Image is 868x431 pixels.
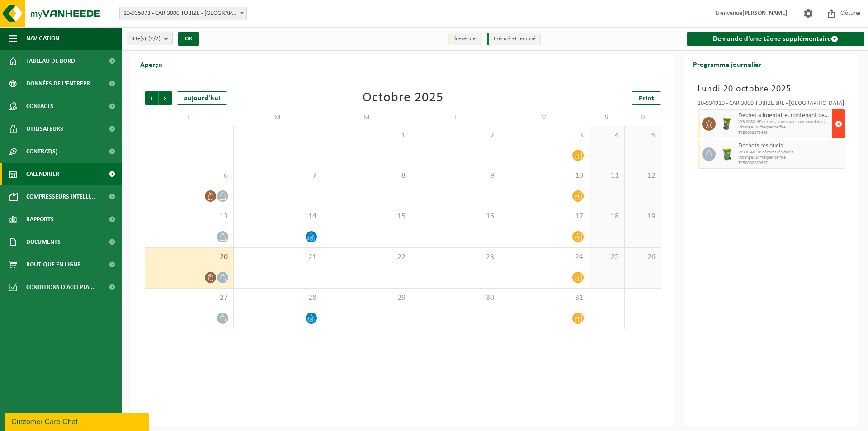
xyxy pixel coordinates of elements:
li: à exécuter [448,33,482,45]
div: 10-934910 - CAR 3000 TUBIZE SRL - [GEOGRAPHIC_DATA] [698,100,846,109]
span: Site(s) [132,32,160,46]
span: 13 [150,212,229,222]
span: 10-935073 - CAR 3000 TUBIZE - TUBIZE [119,7,247,20]
span: Déchet alimentaire, contenant des produits d'origine animale, non emballé, catégorie 3 [738,112,830,119]
div: Octobre 2025 [363,91,443,105]
h2: Aperçu [131,55,171,73]
span: Précédent [145,91,158,105]
span: Suivant [159,91,172,105]
span: 31 [505,293,584,303]
span: 30 [416,293,495,303]
span: 27 [150,293,229,303]
span: 24 [505,252,584,262]
a: Print [632,91,661,105]
span: 4 [594,131,620,141]
img: WB-0060-HPE-GN-50 [720,117,734,131]
li: Exécuté et terminé [487,33,541,45]
span: Navigation [26,27,59,50]
span: 3 [505,131,584,141]
span: 25 [594,252,620,262]
span: 8 [327,171,406,181]
span: 23 [416,252,495,262]
span: 6 [150,171,229,181]
span: Contrat(s) [26,140,57,163]
span: 20 [150,252,229,262]
span: Rapports [26,208,54,231]
button: OK [178,32,199,46]
span: Boutique en ligne [26,253,80,276]
span: 16 [416,212,495,222]
h3: Lundi 20 octobre 2025 [698,82,846,96]
img: WB-0240-HPE-GN-50 [720,147,734,161]
td: M [234,109,323,126]
span: 11 [594,171,620,181]
span: Documents [26,231,61,253]
span: Calendrier [26,163,59,185]
td: S [589,109,625,126]
span: Print [639,95,654,102]
span: Vidange sur fréquence fixe [738,125,830,130]
h2: Programme journalier [684,55,770,73]
span: 1 [327,131,406,141]
span: 18 [594,212,620,222]
span: Conditions d'accepta... [26,276,94,298]
span: 19 [629,212,656,222]
span: 22 [327,252,406,262]
strong: [PERSON_NAME] [742,10,788,17]
td: M [322,109,411,126]
span: Tableau de bord [26,50,75,72]
span: WB-0060-HP déchet alimentaire, contenant des produits d'orig [738,119,830,125]
span: 9 [416,171,495,181]
span: T250002280827 [738,161,843,166]
span: 2 [416,131,495,141]
td: V [500,109,589,126]
td: D [625,109,661,126]
span: 17 [505,212,584,222]
span: 7 [238,171,318,181]
span: Vidange sur fréquence fixe [738,155,843,161]
span: Déchets résiduels [738,142,843,150]
span: Utilisateurs [26,118,63,140]
span: 21 [238,252,318,262]
button: Site(s)(2/2) [127,32,173,45]
iframe: chat widget [5,411,151,431]
span: 5 [629,131,656,141]
span: 28 [238,293,318,303]
span: 14 [238,212,318,222]
div: aujourd'hui [177,91,227,105]
td: L [145,109,234,126]
span: Contacts [26,95,53,118]
a: Demande d'une tâche supplémentaire [687,32,865,46]
span: 10 [505,171,584,181]
span: 15 [327,212,406,222]
count: (2/2) [148,36,160,42]
span: 29 [327,293,406,303]
span: 12 [629,171,656,181]
span: Données de l'entrepr... [26,72,95,95]
td: J [411,109,500,126]
span: 26 [629,252,656,262]
span: 10-935073 - CAR 3000 TUBIZE - TUBIZE [120,7,246,20]
span: Compresseurs intelli... [26,185,95,208]
span: WB-0240-HP déchets résiduels [738,150,843,155]
span: T250002278463 [738,130,830,136]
